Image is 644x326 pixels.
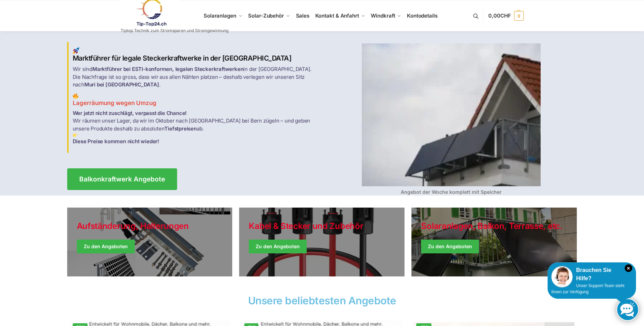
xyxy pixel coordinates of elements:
[296,12,310,19] span: Sales
[73,93,318,107] h3: Lagerräumung wegen Umzug
[371,12,395,19] span: Windkraft
[73,109,318,146] p: Wir räumen unser Lager, da wir im Oktober nach [GEOGRAPHIC_DATA] bei Bern zügeln – und geben unse...
[368,0,404,31] a: Windkraft
[411,208,577,276] a: Winter Jackets
[312,0,368,31] a: Kontakt & Anfahrt
[551,266,632,283] div: Brauchen Sie Hilfe?
[551,266,573,287] img: Customer service
[164,125,196,132] strong: Tiefstpreisen
[625,264,632,272] i: Schließen
[121,29,228,33] p: Tiptop Technik zum Stromsparen und Stromgewinnung
[404,0,440,31] a: Kontodetails
[514,11,524,21] span: 0
[73,138,159,145] strong: Diese Preise kommen nicht wieder!
[248,12,284,19] span: Solar-Zubehör
[551,283,624,294] span: Unser Support-Team steht Ihnen zur Verfügung
[67,295,577,306] h2: Unsere beliebtesten Angebote
[84,81,159,88] strong: Muri bei [GEOGRAPHIC_DATA]
[73,110,187,116] strong: Wer jetzt nicht zuschlägt, verpasst die Chance!
[73,133,78,138] img: Balkon-Terrassen-Kraftwerke 3
[245,0,293,31] a: Solar-Zubehör
[79,176,165,182] span: Balkonkraftwerk Angebote
[204,12,236,19] span: Solaranlagen
[92,66,243,72] strong: Marktführer bei ESTI-konformen, legalen Steckerkraftwerken
[73,93,79,99] img: Balkon-Terrassen-Kraftwerke 2
[73,47,80,54] img: Balkon-Terrassen-Kraftwerke 1
[488,12,511,19] span: 0,00
[315,12,359,19] span: Kontakt & Anfahrt
[488,6,523,26] a: 0,00CHF 0
[407,12,438,19] span: Kontodetails
[67,168,177,190] a: Balkonkraftwerk Angebote
[73,47,318,63] h2: Marktführer für legale Steckerkraftwerke in der [GEOGRAPHIC_DATA]
[401,189,502,195] strong: Angebot der Woche komplett mit Speicher
[239,208,405,276] a: Holiday Style
[67,208,233,276] a: Holiday Style
[500,12,511,19] span: CHF
[362,43,541,186] img: Balkon-Terrassen-Kraftwerke 4
[293,0,312,31] a: Sales
[73,65,318,89] p: Wir sind in der [GEOGRAPHIC_DATA]. Die Nachfrage ist so gross, dass wir aus allen Nähten platzen ...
